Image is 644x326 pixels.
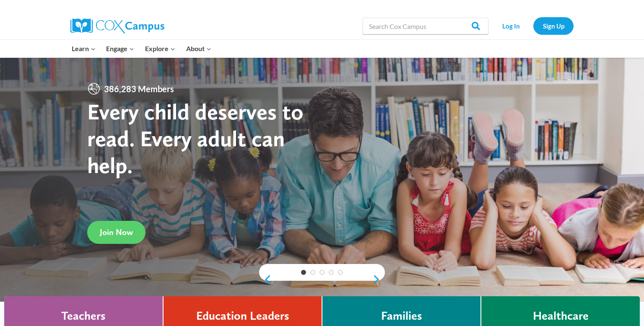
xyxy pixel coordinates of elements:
h4: Families [381,309,422,323]
a: 1 [301,270,306,275]
a: previous [259,274,272,285]
h4: Teachers [61,309,106,323]
div: content slider buttons [259,271,385,288]
span: Learn [72,43,96,54]
span: Engage [106,43,134,54]
img: Cox Campus [70,18,164,34]
a: 5 [338,270,343,275]
a: 4 [329,270,334,275]
a: Sign Up [533,17,574,34]
a: next [372,274,385,285]
h4: Education Leaders [196,309,289,323]
span: Join Now [100,227,133,237]
a: Log In [493,17,529,34]
a: 2 [310,270,315,275]
span: 386,283 Members [101,82,177,96]
span: About [186,43,211,54]
strong: Every child deserves to read. Every adult can help. [87,98,304,178]
a: 3 [319,270,325,275]
h4: Healthcare [533,309,589,323]
nav: Secondary Navigation [493,17,574,34]
nav: Primary Navigation [66,40,216,57]
input: Search Cox Campus [363,18,488,34]
a: Join Now [87,221,145,244]
span: Explore [145,43,175,54]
